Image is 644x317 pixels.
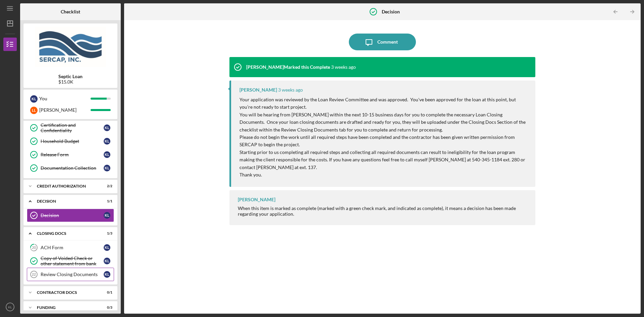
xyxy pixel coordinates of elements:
[246,64,330,70] div: [PERSON_NAME] Marked this Complete
[100,290,112,295] div: 0 / 1
[39,93,91,104] div: You
[349,34,416,50] button: Comment
[30,107,38,114] div: L L
[238,197,275,202] div: [PERSON_NAME]
[41,139,104,144] div: Household Budget
[382,9,400,14] b: Decision
[104,271,110,278] div: K L
[104,151,110,158] div: K L
[239,111,529,134] p: You will be hearing from [PERSON_NAME] within the next 10-15 business days for you to complete th...
[27,209,114,222] a: DecisionKL
[41,152,104,157] div: Release Form
[8,305,12,309] text: KL
[27,254,114,268] a: Copy of Voided Check or other statement from bankKL
[41,165,104,171] div: Documentation Collection
[238,206,529,216] div: When this item is marked as complete (marked with a green check mark, and indicated as complete),...
[3,300,17,314] button: KL
[58,74,83,79] b: Septic Loan
[27,241,114,254] a: 20ACH FormKL
[331,64,356,70] time: 2025-08-16 13:26
[239,149,529,171] p: Starting prior to us completing all required steps and collecting all required documents can resu...
[100,231,112,235] div: 1 / 3
[32,272,36,276] tspan: 22
[27,135,114,148] a: Household BudgetKL
[239,96,529,111] p: Your application was reviewed by the Loan Review Committee and was approved. You've been approved...
[41,272,104,277] div: Review Closing Documents
[27,148,114,161] a: Release FormKL
[37,199,96,203] div: Decision
[100,199,112,203] div: 1 / 1
[41,256,104,266] div: Copy of Voided Check or other statement from bank
[104,138,110,145] div: K L
[278,87,303,93] time: 2025-08-16 13:25
[27,121,114,135] a: Certification and ConfidentialityKL
[37,290,96,295] div: Contractor Docs
[104,244,110,251] div: K L
[37,306,96,310] div: Funding
[239,134,529,149] p: Please do not begin the work until all required steps have been completed and the contractor has ...
[61,9,80,14] b: Checklist
[104,212,110,219] div: K L
[239,87,277,93] div: [PERSON_NAME]
[27,268,114,281] a: 22Review Closing DocumentsKL
[100,184,112,188] div: 2 / 2
[30,95,38,103] div: K L
[104,165,110,171] div: K L
[27,161,114,175] a: Documentation CollectionKL
[37,184,96,188] div: CREDIT AUTHORIZATION
[41,245,104,250] div: ACH Form
[41,213,104,218] div: Decision
[32,246,36,250] tspan: 20
[58,79,83,85] div: $15.0K
[377,34,398,50] div: Comment
[37,231,96,235] div: CLOSING DOCS
[239,171,529,178] p: Thank you.
[23,27,117,67] img: Product logo
[104,124,110,131] div: K L
[39,104,91,116] div: [PERSON_NAME]
[100,306,112,310] div: 0 / 3
[41,122,104,133] div: Certification and Confidentiality
[104,258,110,264] div: K L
